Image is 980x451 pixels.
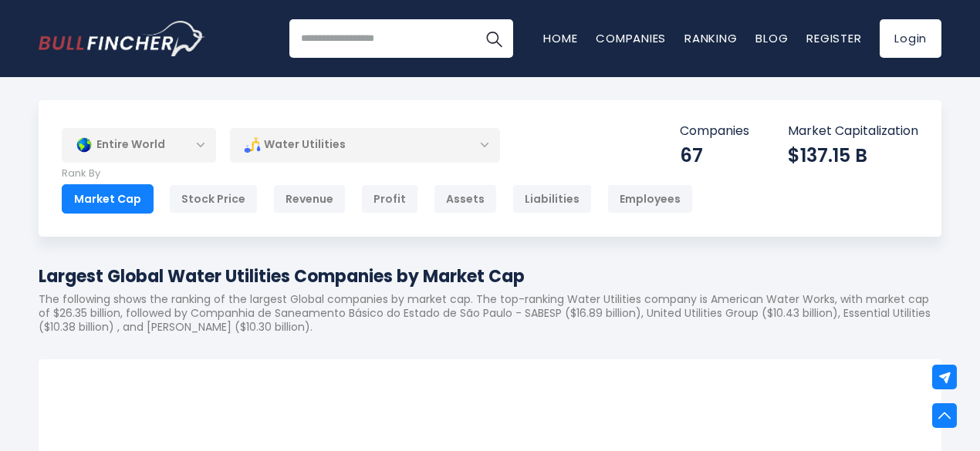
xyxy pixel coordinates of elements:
div: Liabilities [512,184,592,214]
a: Ranking [684,30,737,46]
p: Rank By [62,167,693,180]
p: Market Capitalization [788,123,918,140]
a: Companies [596,30,666,46]
div: Assets [434,184,497,214]
div: Stock Price [169,184,258,214]
p: Companies [680,123,749,140]
a: Home [543,30,577,46]
a: Register [806,30,861,46]
button: Search [475,19,513,58]
div: Profit [361,184,418,214]
div: Revenue [273,184,346,214]
a: Blog [755,30,788,46]
div: $137.15 B [788,143,918,167]
div: Employees [607,184,693,214]
h1: Largest Global Water Utilities Companies by Market Cap [39,264,941,289]
div: Entire World [62,127,216,163]
a: Go to homepage [39,21,204,56]
img: Bullfincher logo [39,21,205,56]
div: Market Cap [62,184,154,214]
a: Login [880,19,941,58]
p: The following shows the ranking of the largest Global companies by market cap. The top-ranking Wa... [39,292,941,335]
div: Water Utilities [230,127,500,163]
div: 67 [680,143,749,167]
